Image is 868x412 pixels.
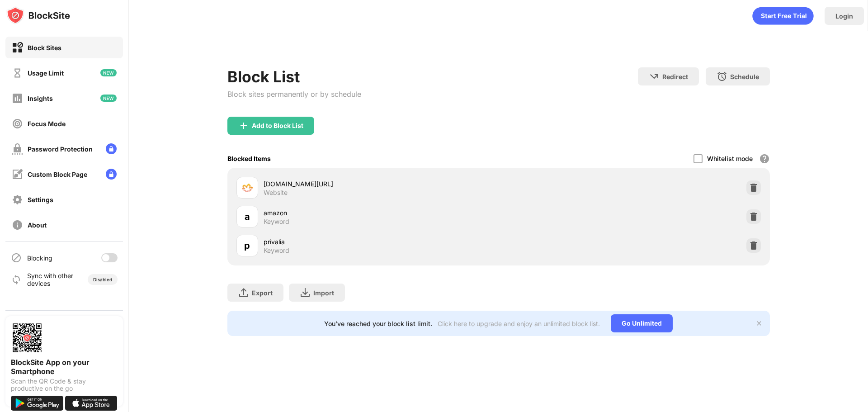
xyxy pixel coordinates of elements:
[93,277,112,282] div: Disabled
[252,289,273,297] div: Export
[755,320,763,327] img: x-button.svg
[264,218,289,226] div: Keyword
[106,143,117,154] img: lock-menu.svg
[11,358,118,376] div: BlockSite App on your Smartphone
[28,196,53,204] div: Settings
[12,194,23,205] img: settings-off.svg
[264,189,288,197] div: Website
[252,122,303,129] div: Add to Block List
[106,169,117,180] img: lock-menu.svg
[28,170,87,178] div: Custom Block Page
[264,246,289,255] div: Keyword
[12,219,23,231] img: about-off.svg
[12,169,23,180] img: customize-block-page-off.svg
[12,118,23,129] img: focus-off.svg
[28,69,64,77] div: Usage Limit
[100,69,117,76] img: new-icon.svg
[12,93,23,104] img: insights-off.svg
[227,90,361,99] div: Block sites permanently or by schedule
[242,182,253,193] img: favicons
[11,322,43,354] img: options-page-qr-code.png
[835,12,853,20] div: Login
[324,320,432,327] div: You’ve reached your block list limit.
[27,272,74,287] div: Sync with other devices
[438,320,600,327] div: Click here to upgrade and enjoy an unlimited block list.
[65,396,118,411] img: download-on-the-app-store.svg
[662,73,688,81] div: Redirect
[313,289,334,297] div: Import
[264,208,499,218] div: amazon
[12,143,23,155] img: password-protection-off.svg
[12,67,23,79] img: time-usage-off.svg
[28,95,53,102] div: Insights
[100,95,117,102] img: new-icon.svg
[27,254,52,262] div: Blocking
[11,396,63,411] img: get-it-on-google-play.svg
[28,145,93,153] div: Password Protection
[752,7,814,25] div: animation
[227,67,361,86] div: Block List
[6,6,70,24] img: logo-blocksite.svg
[707,155,753,162] div: Whitelist mode
[28,120,66,128] div: Focus Mode
[227,155,271,162] div: Blocked Items
[11,378,118,392] div: Scan the QR Code & stay productive on the go
[264,179,499,189] div: [DOMAIN_NAME][URL]
[264,237,499,246] div: privalia
[11,274,22,285] img: sync-icon.svg
[611,314,673,332] div: Go Unlimited
[11,252,22,263] img: blocking-icon.svg
[244,239,250,252] div: p
[245,210,250,223] div: a
[730,73,759,81] div: Schedule
[28,44,61,52] div: Block Sites
[28,221,47,229] div: About
[12,42,23,53] img: block-on.svg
